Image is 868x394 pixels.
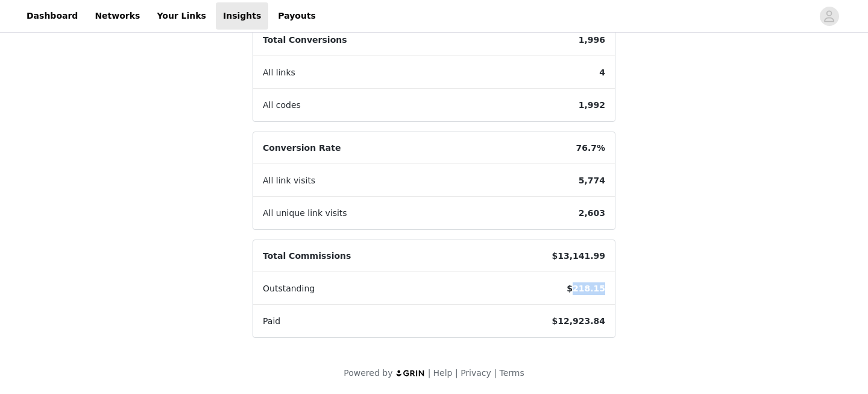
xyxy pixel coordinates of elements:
span: 4 [590,57,615,89]
a: Networks [87,2,147,30]
span: 2,603 [569,197,615,229]
span: Powered by [344,368,392,378]
span: | [428,368,431,378]
span: | [455,368,458,378]
span: 76.7% [566,132,615,164]
a: Help [433,368,453,378]
a: Dashboard [19,2,85,30]
span: All links [253,57,305,89]
a: Terms [499,368,524,378]
span: Conversion Rate [253,132,350,164]
span: All codes [253,89,310,121]
span: All link visits [253,165,325,197]
div: avatar [823,7,835,26]
a: Payouts [271,2,323,30]
span: 1,996 [569,24,615,56]
span: 1,992 [569,89,615,121]
span: | [494,368,497,378]
img: logo [395,369,426,377]
span: All unique link visits [253,197,357,229]
span: $218.15 [557,273,615,305]
a: Your Links [149,2,213,30]
span: Outstanding [253,273,324,305]
span: Total Commissions [253,240,360,272]
a: Privacy [461,368,491,378]
span: 5,774 [569,165,615,197]
span: Paid [253,305,290,337]
span: Total Conversions [253,24,357,56]
span: $13,141.99 [542,240,615,272]
span: $12,923.84 [542,305,615,337]
a: Insights [216,2,268,30]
